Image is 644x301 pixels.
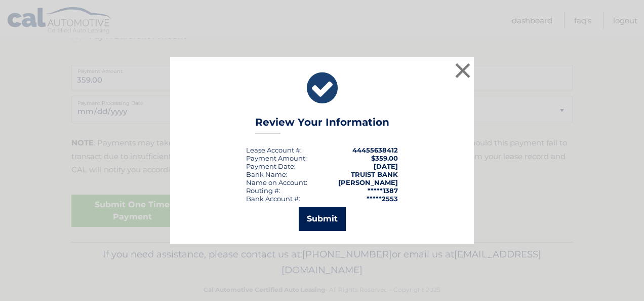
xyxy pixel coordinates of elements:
[338,178,398,186] strong: [PERSON_NAME]
[352,146,398,154] strong: 44455638412
[453,60,473,81] button: ×
[246,170,288,178] div: Bank Name:
[246,186,280,195] div: Routing #:
[246,162,294,170] span: Payment Date
[246,146,302,154] div: Lease Account #:
[299,207,346,231] button: Submit
[374,162,398,170] span: [DATE]
[246,178,307,186] div: Name on Account:
[246,154,307,162] div: Payment Amount:
[255,116,389,134] h3: Review Your Information
[351,170,398,178] strong: TRUIST BANK
[246,195,300,203] div: Bank Account #:
[246,162,296,170] div: :
[371,154,398,162] span: $359.00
